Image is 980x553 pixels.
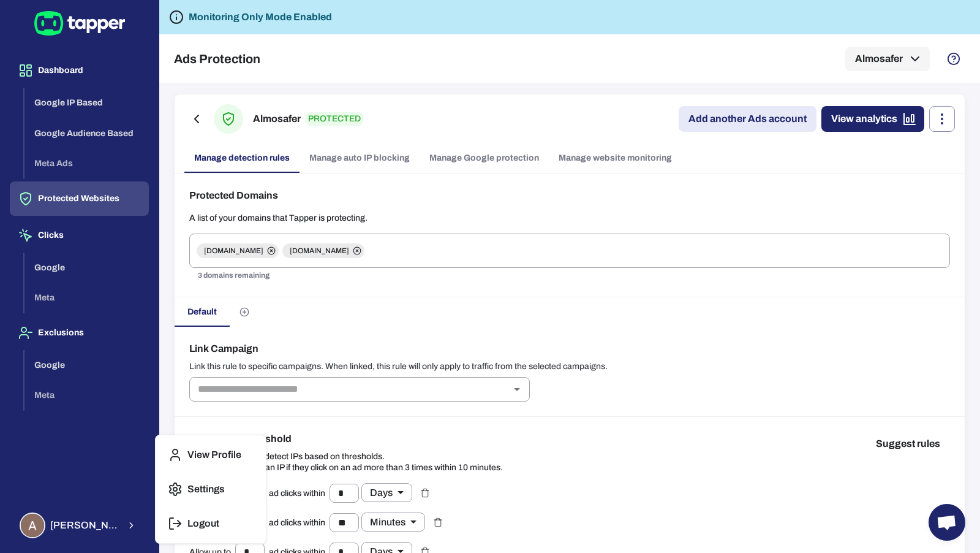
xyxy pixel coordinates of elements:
div: Open chat [929,504,965,541]
button: View Profile [160,440,261,470]
button: Logout [160,509,261,538]
p: View Profile [187,449,241,461]
p: Settings [187,483,225,495]
button: Settings [160,475,261,504]
p: Logout [187,517,219,530]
